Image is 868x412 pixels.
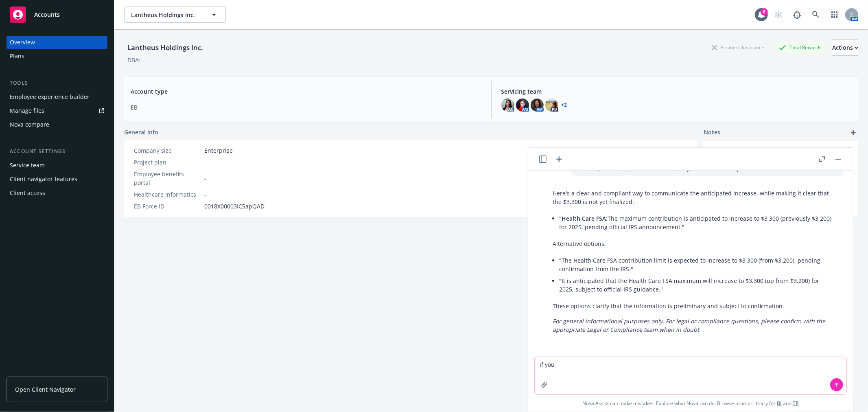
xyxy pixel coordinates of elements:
[777,400,782,407] a: BI
[204,190,206,199] span: -
[7,79,107,87] div: Tools
[708,42,768,53] div: Business Insurance
[559,254,835,275] li: "The Health Care FSA contribution limit is expected to increase to $3,300 (from $3,200), pending ...
[582,395,799,412] span: Nova Assist can make mistakes. Explore what Nova can do: Browse prompt library for and
[10,159,45,172] div: Service team
[127,56,142,64] div: DBA: -
[10,173,77,186] div: Client navigator features
[7,147,107,156] div: Account settings
[559,213,835,233] li: " The maximum contribution is anticipated to increase to $3,300 (previously $3,200) for 2025, pen...
[10,104,44,117] div: Manage files
[15,385,76,394] span: Open Client Navigator
[7,173,107,186] a: Client navigator features
[204,146,233,155] span: Enterprise
[10,50,24,63] div: Plans
[124,7,226,23] button: Lantheus Holdings Inc.
[553,302,835,310] p: These options clarify that the information is preliminary and subject to confirmation.
[848,128,858,138] a: add
[826,7,843,23] a: Switch app
[562,215,608,222] span: Health Care FSA:
[832,39,858,56] button: Actions
[204,202,265,210] span: 0018X00003IC5apQAD
[131,103,481,112] span: EB
[7,50,107,63] a: Plans
[531,99,544,112] img: photo
[7,36,107,49] a: Overview
[10,90,90,103] div: Employee experience builder
[7,118,107,131] a: Nova compare
[559,275,835,295] li: "It is anticipated that the Health Care FSA maximum will increase to $3,300 (up from $3,200) for ...
[7,90,107,103] a: Employee experience builder
[775,42,826,53] div: Total Rewards
[789,7,805,23] a: Report a Bug
[793,400,799,407] a: TR
[7,159,107,172] a: Service team
[204,174,206,183] span: -
[7,104,107,117] a: Manage files
[832,40,858,55] div: Actions
[553,239,835,248] p: Alternative options:
[501,99,514,112] img: photo
[535,357,846,394] textarea: if you
[761,8,768,15] div: 6
[704,128,720,138] span: Notes
[808,7,824,23] a: Search
[553,189,835,206] p: Here's a clear and compliant way to communicate the anticipated increase, while making it clear t...
[134,146,201,155] div: Company size
[134,158,201,167] div: Project plan
[124,42,206,53] div: Lantheus Holdings Inc.
[553,317,825,333] em: For general informational purposes only. For legal or compliance questions, please confirm with t...
[131,11,201,19] span: Lantheus Holdings Inc.
[545,99,558,112] img: photo
[131,87,481,96] span: Account type
[10,186,45,199] div: Client access
[501,87,852,96] span: Servicing team
[10,118,49,131] div: Nova compare
[7,186,107,199] a: Client access
[134,170,201,187] div: Employee benefits portal
[134,202,201,210] div: EB Force ID
[204,158,206,167] span: -
[562,103,567,107] a: +2
[770,7,787,23] a: Start snowing
[124,128,158,136] span: General info
[7,3,107,26] a: Accounts
[34,11,60,18] span: Accounts
[516,99,529,112] img: photo
[10,36,35,49] div: Overview
[134,190,201,199] div: Healthcare Informatics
